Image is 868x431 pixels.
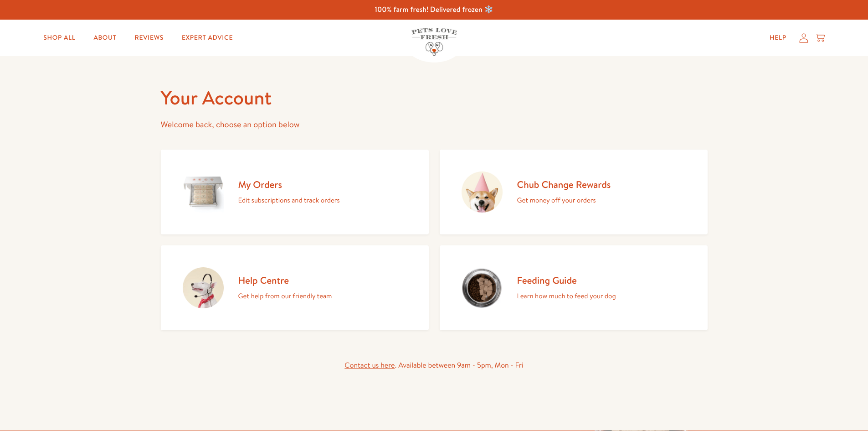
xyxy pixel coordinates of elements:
[128,29,171,47] a: Reviews
[517,274,616,286] h2: Feeding Guide
[517,178,611,191] h2: Chub Change Rewards
[517,290,616,302] p: Learn how much to feed your dog
[238,274,332,286] h2: Help Centre
[411,28,457,56] img: Pets Love Fresh
[762,29,794,47] a: Help
[238,178,340,191] h2: My Orders
[161,359,708,372] div: . Available between 9am - 5pm, Mon - Fri
[86,29,123,47] a: About
[36,29,82,47] a: Shop All
[517,194,611,206] p: Get money off your orders
[238,194,340,206] p: Edit subscriptions and track orders
[344,360,395,370] a: Contact us here
[161,118,708,132] p: Welcome back, choose an option below
[161,245,429,330] a: Help Centre Get help from our friendly team
[175,29,240,47] a: Expert Advice
[161,150,429,234] a: My Orders Edit subscriptions and track orders
[161,85,708,110] h1: Your Account
[440,150,708,234] a: Chub Change Rewards Get money off your orders
[440,245,708,330] a: Feeding Guide Learn how much to feed your dog
[238,290,332,302] p: Get help from our friendly team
